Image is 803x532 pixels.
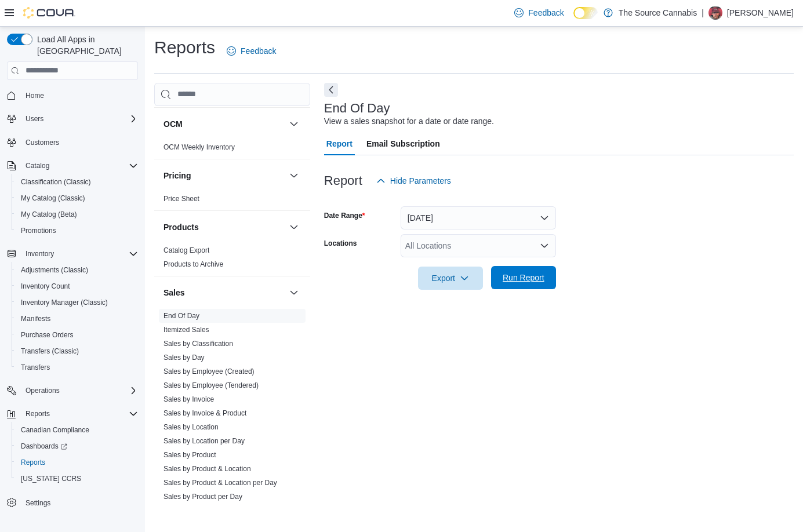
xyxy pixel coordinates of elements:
[163,221,285,233] button: Products
[21,495,138,509] span: Settings
[16,472,138,486] span: Washington CCRS
[21,194,85,203] span: My Catalog (Classic)
[163,409,246,418] span: Sales by Invoice & Product
[21,298,108,307] span: Inventory Manager (Classic)
[163,143,235,152] span: OCM Weekly Inventory
[21,384,138,398] span: Operations
[573,19,574,20] span: Dark Mode
[26,386,60,395] span: Operations
[16,456,50,469] a: Reports
[21,210,77,219] span: My Catalog (Beta)
[163,450,216,460] span: Sales by Product
[163,395,214,403] a: Sales by Invoice
[326,132,353,155] span: Report
[2,382,143,399] button: Operations
[16,344,138,358] span: Transfers (Classic)
[491,266,556,289] button: Run Report
[16,312,138,326] span: Manifests
[390,175,451,187] span: Hide Parameters
[16,175,96,189] a: Classification (Classic)
[163,170,285,181] button: Pricing
[222,39,281,63] a: Feedback
[21,226,56,235] span: Promotions
[21,282,70,291] span: Inventory Count
[163,436,245,446] span: Sales by Location per Day
[163,287,285,298] button: Sales
[573,7,598,19] input: Dark Mode
[163,395,214,404] span: Sales by Invoice
[154,309,310,508] div: Sales
[12,438,143,454] a: Dashboards
[21,247,59,261] button: Inventory
[21,363,50,372] span: Transfers
[12,343,143,359] button: Transfers (Classic)
[163,409,246,417] a: Sales by Invoice & Product
[12,454,143,471] button: Reports
[727,6,794,20] p: [PERSON_NAME]
[163,312,199,320] a: End Of Day
[163,246,209,255] span: Catalog Export
[21,330,74,340] span: Purchase Orders
[324,211,365,220] label: Date Range
[16,296,112,309] a: Inventory Manager (Classic)
[16,472,86,486] a: [US_STATE] CCRS
[163,340,233,348] a: Sales by Classification
[163,195,199,203] a: Price Sheet
[287,286,301,300] button: Sales
[163,437,245,445] a: Sales by Location per Day
[619,6,697,20] p: The Source Cannabis
[21,159,54,173] button: Catalog
[21,177,91,187] span: Classification (Classic)
[26,249,54,258] span: Inventory
[2,158,143,174] button: Catalog
[163,311,199,320] span: End Of Day
[21,347,79,356] span: Transfers (Classic)
[16,279,75,293] a: Inventory Count
[163,451,216,459] a: Sales by Product
[16,279,138,293] span: Inventory Count
[401,206,556,229] button: [DATE]
[163,354,205,362] a: Sales by Day
[16,312,55,326] a: Manifests
[708,6,722,20] div: Levi Tolman
[2,406,143,422] button: Reports
[12,422,143,438] button: Canadian Compliance
[23,7,75,19] img: Cova
[163,353,205,362] span: Sales by Day
[16,191,138,205] span: My Catalog (Classic)
[163,478,277,487] span: Sales by Product & Location per Day
[163,221,199,233] h3: Products
[163,287,185,298] h3: Sales
[324,101,390,115] h3: End Of Day
[12,206,143,223] button: My Catalog (Beta)
[16,344,83,358] a: Transfers (Classic)
[163,465,251,473] a: Sales by Product & Location
[163,260,223,268] a: Products to Archive
[2,494,143,511] button: Settings
[163,381,259,390] span: Sales by Employee (Tendered)
[21,135,138,150] span: Customers
[324,239,357,248] label: Locations
[16,423,138,437] span: Canadian Compliance
[21,474,81,483] span: [US_STATE] CCRS
[16,360,138,374] span: Transfers
[503,272,544,283] span: Run Report
[12,327,143,343] button: Purchase Orders
[26,114,43,123] span: Users
[16,207,138,221] span: My Catalog (Beta)
[12,359,143,376] button: Transfers
[26,161,49,170] span: Catalog
[425,267,476,290] span: Export
[16,423,94,437] a: Canadian Compliance
[510,1,568,24] a: Feedback
[16,439,138,453] span: Dashboards
[324,83,338,97] button: Next
[16,456,138,469] span: Reports
[16,263,138,277] span: Adjustments (Classic)
[2,246,143,262] button: Inventory
[21,265,88,275] span: Adjustments (Classic)
[12,471,143,487] button: [US_STATE] CCRS
[21,88,138,103] span: Home
[287,117,301,131] button: OCM
[16,439,72,453] a: Dashboards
